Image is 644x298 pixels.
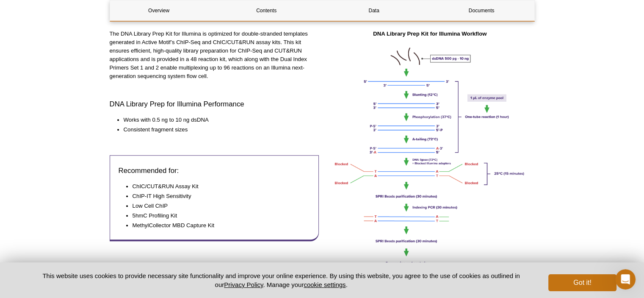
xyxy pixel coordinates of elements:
[28,271,535,289] p: This website uses cookies to provide necessary site functionality and improve your online experie...
[124,125,311,134] li: Consistent fragment sizes
[304,281,345,288] button: cookie settings
[325,0,423,21] a: Data
[110,30,319,81] p: The DNA Library Prep Kit for Illumina is optimized for double-stranded templates generated in Act...
[133,212,302,220] li: 5hmC Profiling Kit
[119,166,310,176] h3: Recommended for:
[325,40,535,273] img: How the DNA Library Prep Kit Works
[224,281,263,288] a: Privacy Policy
[548,274,616,291] button: Got it!
[325,40,535,284] p: (Click image to enlarge)
[218,0,315,21] a: Contents
[133,182,302,191] li: ChIC/CUT&RUN Assay Kit
[110,0,208,21] a: Overview
[133,192,302,201] li: ChIP-IT High Sensitivity
[110,99,319,109] h3: DNA Library Prep for Illumina Performance
[124,116,311,124] li: Works with 0.5 ng to 10 ng dsDNA
[133,202,302,210] li: Low Cell ChIP
[133,221,302,230] li: MethylCollector MBD Capture Kit
[433,0,531,21] a: Documents
[373,31,486,37] strong: DNA Library Prep Kit for Illumina Workflow
[615,269,636,290] iframe: Intercom live chat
